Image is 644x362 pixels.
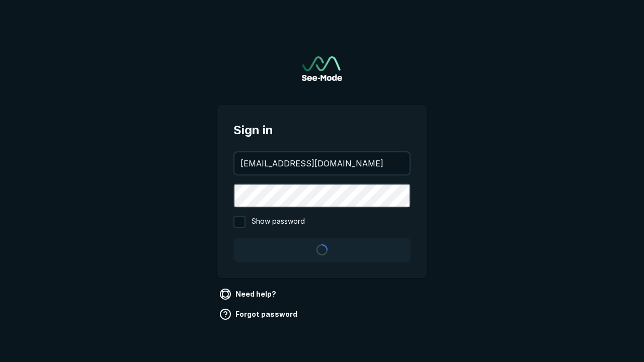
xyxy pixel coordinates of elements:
a: Go to sign in [302,56,342,81]
span: Show password [252,216,305,228]
a: Need help? [217,286,280,302]
input: your@email.com [234,152,410,174]
a: Forgot password [217,306,301,322]
img: See-Mode Logo [302,56,342,81]
span: Sign in [233,121,411,139]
